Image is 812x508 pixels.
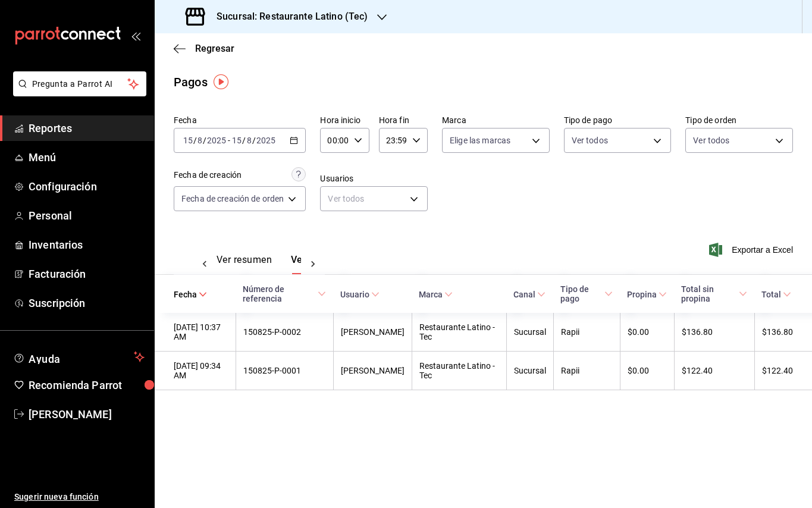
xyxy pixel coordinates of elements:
span: Ayuda [29,350,129,364]
span: Tipo de pago [560,284,613,303]
span: Sugerir nueva función [14,491,145,503]
div: [PERSON_NAME] [341,327,405,337]
div: Fecha de creación [174,169,242,181]
div: [PERSON_NAME] [341,366,405,375]
span: Fecha de creación de orden [181,193,284,205]
div: Sucursal [514,366,546,375]
span: / [193,136,197,145]
button: Ver pagos [291,254,337,274]
button: Ver resumen [217,254,272,274]
div: $122.40 [762,366,793,375]
input: -- [183,136,193,145]
span: Configuración [29,178,145,195]
span: Número de referencia [243,284,325,303]
span: Facturación [29,266,145,282]
span: / [242,136,246,145]
label: Marca [442,116,550,124]
div: Pagos [174,73,208,91]
input: -- [231,136,242,145]
button: Pregunta a Parrot AI [13,71,146,96]
div: $136.80 [682,327,747,337]
div: 150825-P-0002 [243,327,325,337]
div: $0.00 [628,366,667,375]
span: Fecha [174,290,207,299]
span: Marca [419,290,453,299]
div: $122.40 [682,366,747,375]
button: open_drawer_menu [131,31,140,40]
span: Usuario [340,290,380,299]
div: Restaurante Latino - Tec [419,322,499,341]
span: / [252,136,256,145]
input: -- [246,136,252,145]
div: $136.80 [762,327,793,337]
span: Menú [29,149,145,165]
img: Tooltip marker [214,74,228,89]
input: ---- [206,136,227,145]
span: Recomienda Parrot [29,377,145,393]
span: - [228,136,230,145]
label: Hora inicio [320,116,369,124]
span: [PERSON_NAME] [29,406,145,422]
div: Rapii [561,366,613,375]
div: Restaurante Latino - Tec [419,361,499,380]
div: [DATE] 09:34 AM [174,361,228,380]
label: Tipo de orden [685,116,793,124]
span: Elige las marcas [450,134,510,146]
span: Personal [29,208,145,224]
a: Pregunta a Parrot AI [8,86,146,99]
span: Canal [513,290,545,299]
div: Sucursal [514,327,546,337]
span: Inventarios [29,237,145,253]
div: Ver todos [320,186,428,211]
span: Reportes [29,120,145,136]
div: Rapii [561,327,613,337]
span: Total [761,290,791,299]
span: Propina [627,290,667,299]
label: Hora fin [379,116,428,124]
span: Suscripción [29,295,145,311]
div: 150825-P-0001 [243,366,325,375]
span: Pregunta a Parrot AI [32,78,128,90]
span: Ver todos [572,134,608,146]
span: Total sin propina [681,284,747,303]
span: Ver todos [693,134,729,146]
label: Fecha [174,116,306,124]
div: navigation tabs [217,254,301,274]
input: ---- [256,136,276,145]
label: Usuarios [320,174,428,183]
label: Tipo de pago [564,116,672,124]
input: -- [197,136,203,145]
button: Exportar a Excel [711,243,793,257]
h3: Sucursal: Restaurante Latino (Tec) [207,10,368,24]
div: $0.00 [628,327,667,337]
span: Regresar [195,43,234,54]
button: Regresar [174,43,234,54]
span: / [203,136,206,145]
div: [DATE] 10:37 AM [174,322,228,341]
